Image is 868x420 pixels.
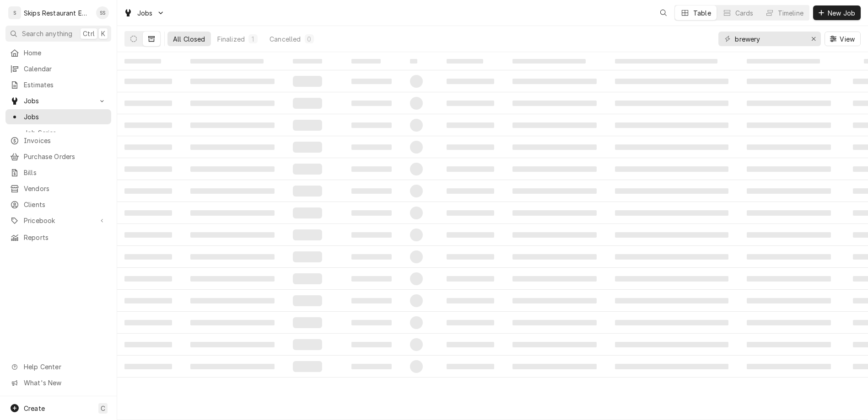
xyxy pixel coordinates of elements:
span: ‌ [615,298,728,303]
span: ‌ [747,122,831,128]
span: ‌ [293,317,322,328]
span: ‌ [190,364,275,369]
span: ‌ [410,316,423,329]
span: Bills [24,168,107,177]
div: Skips Restaurant Equipment [24,8,91,18]
div: Table [693,8,711,18]
span: ‌ [351,276,392,282]
span: ‌ [512,364,597,369]
span: ‌ [615,210,728,216]
span: ‌ [747,298,831,303]
span: ‌ [447,166,494,172]
span: ‌ [512,188,597,194]
div: SS [96,6,109,19]
span: ‌ [293,59,322,64]
div: Cards [735,8,754,18]
button: New Job [813,5,861,20]
span: ‌ [190,298,275,303]
span: ‌ [447,188,494,194]
span: ‌ [190,59,264,64]
span: ‌ [512,276,597,282]
span: ‌ [190,101,275,106]
a: Go to Jobs [5,93,111,108]
span: ‌ [512,320,597,325]
a: Bills [5,165,111,180]
span: ‌ [447,232,494,238]
a: Calendar [5,61,111,76]
a: Clients [5,197,111,212]
div: Finalized [217,34,245,44]
span: ‌ [124,342,172,347]
span: Ctrl [83,29,95,38]
span: ‌ [615,364,728,369]
span: ‌ [615,254,728,260]
span: ‌ [293,339,322,350]
span: Search anything [22,29,72,38]
span: ‌ [190,122,275,128]
span: ‌ [351,79,392,84]
span: ‌ [410,59,417,64]
div: Shan Skipper's Avatar [96,6,109,19]
span: ‌ [447,276,494,282]
span: ‌ [410,119,423,132]
span: ‌ [410,338,423,351]
a: Go to Jobs [120,5,168,21]
span: New Job [826,8,857,18]
a: Estimates [5,77,111,92]
input: Keyword search [735,32,803,46]
span: ‌ [410,294,423,307]
span: Invoices [24,136,107,145]
span: ‌ [351,166,392,172]
span: ‌ [447,320,494,325]
span: ‌ [410,75,423,88]
a: Go to Pricebook [5,213,111,228]
span: Jobs [24,96,93,106]
span: ‌ [512,254,597,260]
span: ‌ [190,232,275,238]
span: ‌ [124,122,172,128]
div: 0 [307,34,312,44]
span: Job Series [24,128,107,138]
span: ‌ [124,144,172,150]
span: ‌ [512,232,597,238]
span: Clients [24,200,107,209]
span: ‌ [351,342,392,347]
span: ‌ [293,273,322,284]
div: Timeline [778,8,803,18]
span: ‌ [351,144,392,150]
span: ‌ [351,59,381,64]
span: ‌ [447,210,494,216]
button: View [825,32,861,46]
span: ‌ [293,142,322,153]
span: ‌ [124,276,172,282]
table: All Closed Jobs List Loading [117,52,868,420]
button: Search anythingCtrlK [5,26,111,42]
span: ‌ [447,342,494,347]
span: ‌ [293,120,322,131]
span: ‌ [293,229,322,240]
span: ‌ [124,101,172,106]
span: Create [24,404,45,412]
span: ‌ [615,232,728,238]
span: ‌ [410,272,423,285]
div: 1 [250,34,256,44]
span: Vendors [24,184,107,193]
span: Help Center [24,362,106,372]
span: ‌ [351,254,392,260]
span: ‌ [615,79,728,84]
div: All Closed [173,34,205,44]
span: Calendar [24,64,107,74]
span: ‌ [615,59,717,64]
span: Jobs [24,112,107,122]
span: ‌ [293,164,322,175]
span: C [101,404,105,413]
span: ‌ [190,254,275,260]
span: ‌ [293,207,322,218]
span: ‌ [124,210,172,216]
span: ‌ [747,342,831,347]
span: ‌ [190,342,275,347]
span: ‌ [410,250,423,263]
span: ‌ [410,360,423,373]
span: ‌ [410,141,423,154]
span: ‌ [190,210,275,216]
